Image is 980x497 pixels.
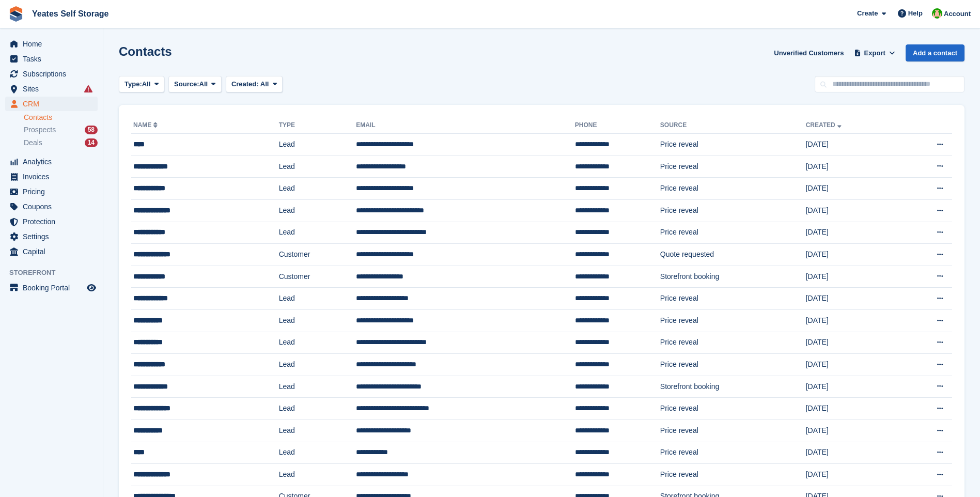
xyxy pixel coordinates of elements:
a: Deals 14 [24,137,98,148]
td: Lead [279,376,356,398]
td: [DATE] [806,309,899,332]
td: [DATE] [806,134,899,156]
td: Price reveal [660,442,806,464]
td: Lead [279,420,356,442]
span: Type: [125,79,142,89]
td: Price reveal [660,398,806,420]
span: Protection [23,214,85,229]
span: All [260,80,269,88]
td: Price reveal [660,199,806,222]
td: Price reveal [660,332,806,354]
div: 58 [85,126,98,134]
a: menu [5,67,98,81]
a: menu [5,229,98,244]
span: Create [857,8,878,19]
td: Lead [279,354,356,376]
a: Contacts [24,113,98,122]
span: Booking Portal [23,281,85,295]
td: [DATE] [806,266,899,288]
td: Price reveal [660,222,806,244]
img: stora-icon-8386f47178a22dfd0bd8f6a31ec36ba5ce8667c1dd55bd0f319d3a0aa187defe.svg [8,6,24,22]
td: Price reveal [660,156,806,178]
button: Type: All [119,76,164,93]
a: menu [5,52,98,66]
td: [DATE] [806,244,899,266]
td: [DATE] [806,464,899,486]
img: Angela Field [932,8,942,19]
td: [DATE] [806,354,899,376]
button: Export [852,44,897,61]
a: menu [5,37,98,51]
td: Lead [279,442,356,464]
button: Source: All [168,76,222,93]
td: Price reveal [660,178,806,200]
a: Yeates Self Storage [28,5,113,22]
td: Customer [279,244,356,266]
td: Price reveal [660,309,806,332]
a: menu [5,214,98,229]
span: Tasks [23,52,85,66]
td: [DATE] [806,199,899,222]
a: menu [5,281,98,295]
td: Price reveal [660,134,806,156]
span: Analytics [23,154,85,169]
span: All [199,79,208,89]
td: Lead [279,288,356,310]
td: Lead [279,398,356,420]
button: Created: All [226,76,283,93]
td: Lead [279,222,356,244]
span: Subscriptions [23,67,85,81]
td: [DATE] [806,222,899,244]
a: menu [5,244,98,259]
th: Type [279,117,356,134]
td: Storefront booking [660,266,806,288]
a: Created [806,121,844,129]
td: Customer [279,266,356,288]
a: menu [5,97,98,111]
span: Capital [23,244,85,259]
span: Settings [23,229,85,244]
a: menu [5,184,98,199]
a: Prospects 58 [24,125,98,135]
td: [DATE] [806,288,899,310]
th: Email [356,117,575,134]
span: Created: [231,80,259,88]
td: Price reveal [660,354,806,376]
td: Lead [279,332,356,354]
td: Lead [279,309,356,332]
span: Pricing [23,184,85,199]
td: Lead [279,464,356,486]
i: Smart entry sync failures have occurred [84,85,92,93]
span: Home [23,37,85,51]
th: Source [660,117,806,134]
td: Lead [279,156,356,178]
td: [DATE] [806,420,899,442]
span: Invoices [23,169,85,184]
div: 14 [85,138,98,147]
h1: Contacts [119,44,172,58]
a: Name [133,121,160,129]
td: [DATE] [806,332,899,354]
span: CRM [23,97,85,111]
td: [DATE] [806,398,899,420]
span: Export [864,48,885,58]
td: Lead [279,199,356,222]
a: menu [5,169,98,184]
span: Storefront [9,268,103,278]
th: Phone [575,117,660,134]
td: [DATE] [806,178,899,200]
td: Storefront booking [660,376,806,398]
span: All [142,79,151,89]
td: [DATE] [806,376,899,398]
td: [DATE] [806,442,899,464]
a: Add a contact [906,44,965,61]
td: Quote requested [660,244,806,266]
span: Prospects [24,125,56,135]
span: Account [944,9,971,19]
span: Deals [24,138,42,148]
td: Lead [279,134,356,156]
a: menu [5,154,98,169]
td: Price reveal [660,420,806,442]
a: menu [5,199,98,214]
td: Price reveal [660,464,806,486]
